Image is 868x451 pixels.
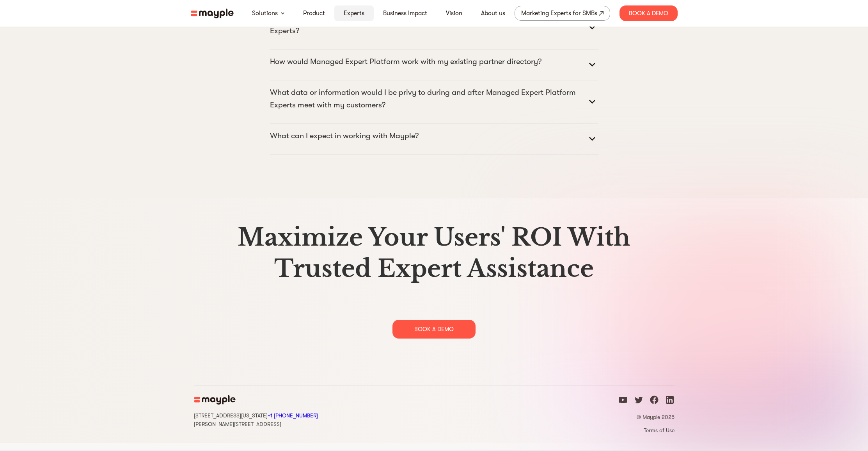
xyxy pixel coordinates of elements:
p: What can I expect in working with Mayple? [270,130,419,142]
a: Experts [344,9,364,18]
img: arrow-down [281,12,284,14]
a: Product [303,9,325,18]
p: What data or information would I be privy to during and after Managed Expert Platform Experts mee... [270,86,586,111]
img: gradient [536,198,868,443]
p: How would Managed Expert Platform work with my existing partner directory? [270,55,541,68]
a: linkedin icon [665,395,675,407]
h2: Maximize Your Users' ROI With Trusted Expert Assistance [194,222,675,284]
a: facebook icon [650,395,659,407]
img: mayple-logo [191,9,234,18]
a: youtube icon [618,395,628,407]
a: Call Mayple [268,412,318,419]
div: Marketing Experts for SMBs [521,8,597,19]
summary: How does Mayple ensure the highest quality of service by Managed Expert Platform Experts? [270,12,598,43]
summary: What can I expect in working with Mayple? [270,130,598,148]
div: Book A Demo [619,5,678,21]
a: Terms of Use [618,427,675,434]
div: [STREET_ADDRESS][US_STATE] [PERSON_NAME][STREET_ADDRESS] [194,411,318,428]
a: About us [481,9,505,18]
a: Solutions [252,9,278,18]
summary: What data or information would I be privy to during and after Managed Expert Platform Experts mee... [270,86,598,118]
img: mayple-logo [194,395,236,405]
a: Business Impact [383,9,427,18]
p: © Mayple 2025 [618,414,675,421]
a: Vision [446,9,462,18]
a: Marketing Experts for SMBs [515,6,610,21]
div: BOOK A DEMO [392,320,476,339]
summary: How would Managed Expert Platform work with my existing partner directory? [270,55,598,74]
a: twitter icon [634,395,643,407]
